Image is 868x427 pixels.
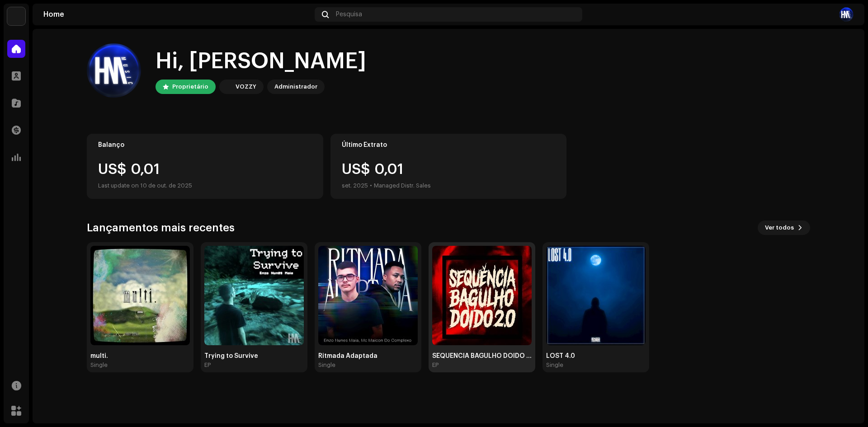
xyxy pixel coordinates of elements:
[318,352,418,360] div: Ritmada Adaptada
[90,246,190,345] img: 3eeec195-ecb8-4896-8567-8b441a9ff5f8
[98,141,312,149] div: Balanço
[43,11,311,18] div: Home
[546,361,563,369] div: Single
[90,361,108,369] div: Single
[336,11,362,18] span: Pesquisa
[546,246,646,345] img: 1792a3fd-dc78-413a-8832-927a087f440c
[370,180,372,191] div: •
[546,352,646,360] div: LOST 4.0
[7,7,25,25] img: 1cf725b2-75a2-44e7-8fdf-5f1256b3d403
[318,361,335,369] div: Single
[839,7,854,22] img: 157bdc2e-462e-4224-844c-c414979c75ed
[204,246,304,345] img: a31319a2-9d8e-4b83-b9cd-3ccb6a42e52c
[374,180,431,191] div: Managed Distr. Sales
[330,134,567,199] re-o-card-value: Último Extrato
[90,352,190,360] div: multi.
[204,352,304,360] div: Trying to Survive
[318,246,418,345] img: 16a80b53-20f4-488f-b69d-e0b358f99383
[87,134,323,199] re-o-card-value: Balanço
[98,180,312,191] div: Last update on 10 de out. de 2025
[87,221,235,235] h3: Lançamentos mais recentes
[758,221,810,235] button: Ver todos
[204,361,211,369] div: EP
[432,246,532,345] img: 37be5116-293c-47b7-b6da-079aa3cd6efc
[156,47,366,76] div: Hi, [PERSON_NAME]
[172,81,208,92] div: Proprietário
[432,352,532,360] div: SEQUENCIA BAGULHO DOIDO 2.0
[274,81,317,92] div: Administrador
[236,81,256,92] div: VOZZY
[342,141,556,149] div: Último Extrato
[432,361,439,369] div: EP
[342,180,368,191] div: set. 2025
[765,219,794,237] span: Ver todos
[87,43,141,98] img: 157bdc2e-462e-4224-844c-c414979c75ed
[221,81,232,92] img: 1cf725b2-75a2-44e7-8fdf-5f1256b3d403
